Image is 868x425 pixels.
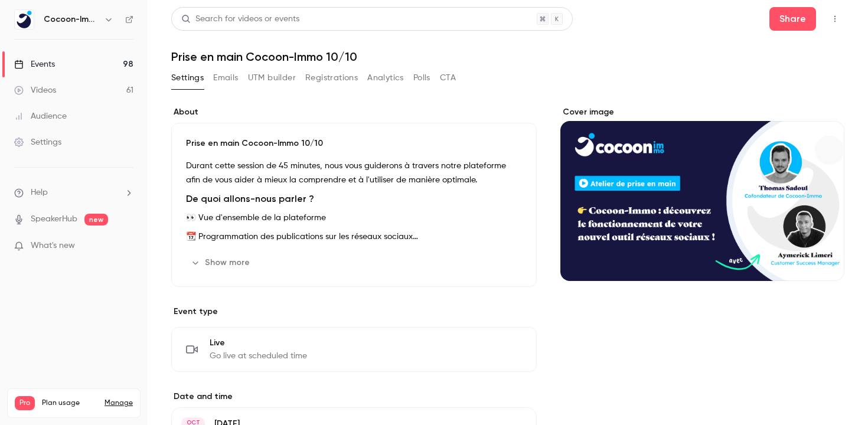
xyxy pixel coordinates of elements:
button: Registrations [305,68,358,87]
label: Date and time [171,391,537,403]
span: Help [31,187,48,199]
div: Audience [14,110,67,122]
div: Videos [14,84,56,96]
button: Emails [213,68,238,87]
button: Polls [413,68,430,87]
label: About [171,106,537,118]
h1: Prise en main Cocoon-Immo 10/10 [171,50,844,64]
p: Durant cette session de 45 minutes, nous vous guiderons à travers notre plateforme afin de vous a... [186,159,522,187]
img: Cocoon-Immo [15,10,34,29]
div: Events [14,58,55,70]
p: 👀 Vue d'ensemble de la plateforme [186,211,522,225]
p: 📆 Programmation des publications sur les réseaux sociaux [186,230,522,244]
button: Settings [171,68,204,87]
button: Share [769,7,816,31]
a: Manage [105,398,133,408]
iframe: Noticeable Trigger [119,241,133,251]
div: Search for videos or events [181,13,299,25]
span: Plan usage [42,398,97,408]
a: SpeakerHub [31,213,77,225]
span: Go live at scheduled time [210,350,307,362]
li: help-dropdown-opener [14,187,133,199]
button: UTM builder [248,68,296,87]
span: new [84,214,108,225]
p: Prise en main Cocoon-Immo 10/10 [186,138,522,149]
button: Analytics [367,68,404,87]
h2: De quoi allons-nous parler ? [186,192,522,206]
span: Pro [15,396,35,410]
div: Settings [14,136,61,148]
button: CTA [440,68,456,87]
label: Cover image [560,106,844,118]
p: Event type [171,306,537,318]
span: What's new [31,240,75,252]
span: Live [210,337,307,349]
h6: Cocoon-Immo [44,14,99,25]
button: Show more [186,253,257,272]
section: Cover image [560,106,844,281]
